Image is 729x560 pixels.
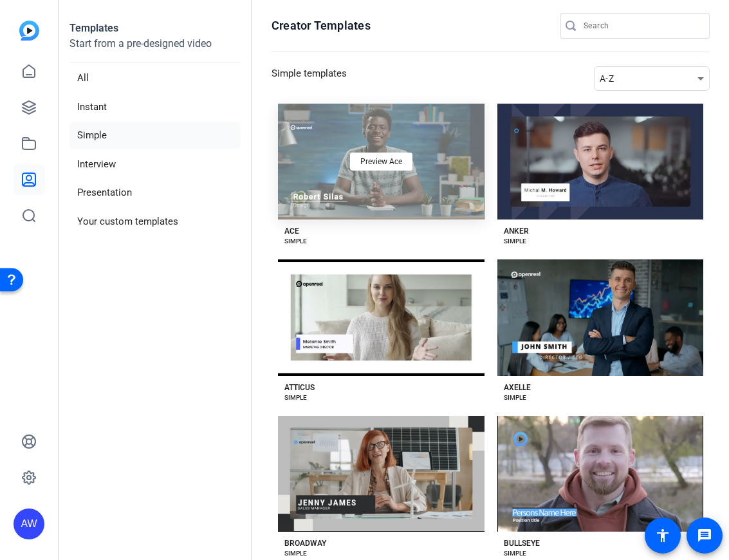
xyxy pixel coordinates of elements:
[284,393,307,403] div: SIMPLE
[69,22,118,34] strong: Templates
[69,209,241,235] li: Your custom templates
[278,104,484,219] button: Template imagePreview Ace
[272,18,371,33] h1: Creator Templates
[19,21,39,41] img: blue-gradient.svg
[14,509,44,539] div: AW
[284,226,299,236] div: ACE
[278,259,484,375] button: Template image
[504,236,526,247] div: SIMPLE
[655,528,670,543] mat-icon: accessibility
[584,18,699,33] input: Search
[284,548,307,559] div: SIMPLE
[284,236,307,247] div: SIMPLE
[504,538,540,548] div: BULLSEYE
[497,416,704,532] button: Template image
[504,382,531,393] div: AXELLE
[284,538,326,548] div: BROADWAY
[504,393,526,403] div: SIMPLE
[69,180,241,206] li: Presentation
[497,104,704,219] button: Template image
[278,416,484,532] button: Template image
[69,122,241,149] li: Simple
[497,259,704,375] button: Template image
[69,94,241,120] li: Instant
[284,382,315,393] div: ATTICUS
[697,528,712,543] mat-icon: message
[504,548,526,559] div: SIMPLE
[69,36,241,62] p: Start from a pre-designed video
[504,226,529,236] div: ANKER
[69,65,241,91] li: All
[69,151,241,178] li: Interview
[360,158,402,165] span: Preview Ace
[600,73,614,84] span: A-Z
[272,66,347,91] h3: Simple templates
